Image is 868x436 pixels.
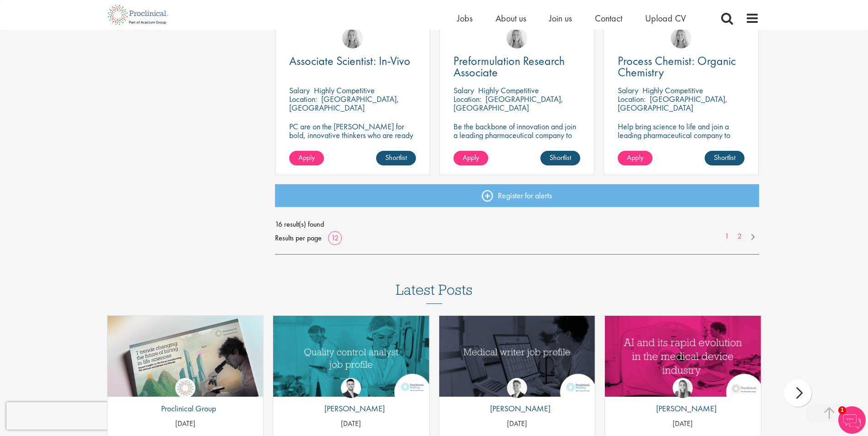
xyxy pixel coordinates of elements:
a: George Watson [PERSON_NAME] [483,378,550,419]
a: Link to a post [273,316,429,397]
span: 1 [838,406,846,414]
a: Join us [549,12,572,24]
span: Salary [618,85,638,96]
p: Proclinical Group [154,403,216,415]
img: Joshua Godden [341,378,361,398]
div: next [784,379,812,407]
a: Process Chemist: Organic Chemistry [618,55,744,78]
a: Register for alerts [275,184,759,207]
p: PC are on the [PERSON_NAME] for bold, innovative thinkers who are ready to help push the boundari... [289,122,416,165]
p: [PERSON_NAME] [318,403,385,415]
a: Link to a post [439,316,595,397]
p: [GEOGRAPHIC_DATA], [GEOGRAPHIC_DATA] [618,94,728,113]
p: [DATE] [605,419,761,429]
a: Link to a post [605,316,761,397]
h3: Latest Posts [396,282,473,304]
a: Proclinical Group Proclinical Group [154,378,216,419]
a: Jobs [457,12,473,24]
span: 16 result(s) found [275,218,759,231]
p: [DATE] [439,419,595,429]
span: Results per page [275,231,322,245]
p: [PERSON_NAME] [649,403,717,415]
span: Salary [453,85,474,96]
img: Proclinical: Life sciences hiring trends report 2025 [108,316,264,404]
p: Help bring science to life and join a leading pharmaceutical company to play a key role in delive... [618,122,744,165]
p: [PERSON_NAME] [483,403,550,415]
a: Apply [289,151,324,165]
img: Medical writer job profile [439,316,595,397]
span: Location: [289,94,317,104]
a: Link to a post [108,316,264,397]
a: Shortlist [540,151,580,165]
a: Contact [595,12,622,24]
iframe: reCAPTCHA [6,402,124,430]
p: [GEOGRAPHIC_DATA], [GEOGRAPHIC_DATA] [289,94,399,113]
a: Shortlist [376,151,416,165]
img: Shannon Briggs [507,28,527,48]
a: Apply [453,151,488,165]
a: About us [496,12,526,24]
a: Preformulation Research Associate [453,55,580,78]
span: Preformulation Research Associate [453,53,565,80]
a: Hannah Burke [PERSON_NAME] [649,378,717,419]
span: Process Chemist: Organic Chemistry [618,53,736,80]
img: Shannon Briggs [671,28,691,48]
img: Shannon Briggs [342,28,363,48]
p: Be the backbone of innovation and join a leading pharmaceutical company to help keep life-changin... [453,122,580,157]
a: Associate Scientist: In-Vivo [289,55,416,67]
p: [GEOGRAPHIC_DATA], [GEOGRAPHIC_DATA] [453,94,563,113]
p: [DATE] [273,419,429,429]
p: Highly Competitive [478,85,539,96]
a: 1 [720,231,733,242]
span: Associate Scientist: In-Vivo [289,53,410,69]
a: 12 [328,233,342,243]
span: Location: [453,94,481,104]
a: Apply [618,151,652,165]
a: Joshua Godden [PERSON_NAME] [318,378,385,419]
p: Highly Competitive [642,85,703,96]
img: Proclinical Group [175,378,195,398]
img: George Watson [507,378,527,398]
a: Shortlist [705,151,744,165]
span: Location: [618,94,646,104]
a: Upload CV [645,12,686,24]
img: AI and Its Impact on the Medical Device Industry | Proclinical [605,316,761,397]
img: quality control analyst job profile [273,316,429,397]
p: Highly Competitive [314,85,375,96]
span: Apply [463,153,479,162]
span: Salary [289,85,310,96]
p: [DATE] [108,419,264,429]
span: Apply [627,153,643,162]
a: 2 [733,231,746,242]
img: Chatbot [838,406,866,434]
span: Apply [298,153,315,162]
img: Hannah Burke [673,378,693,398]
